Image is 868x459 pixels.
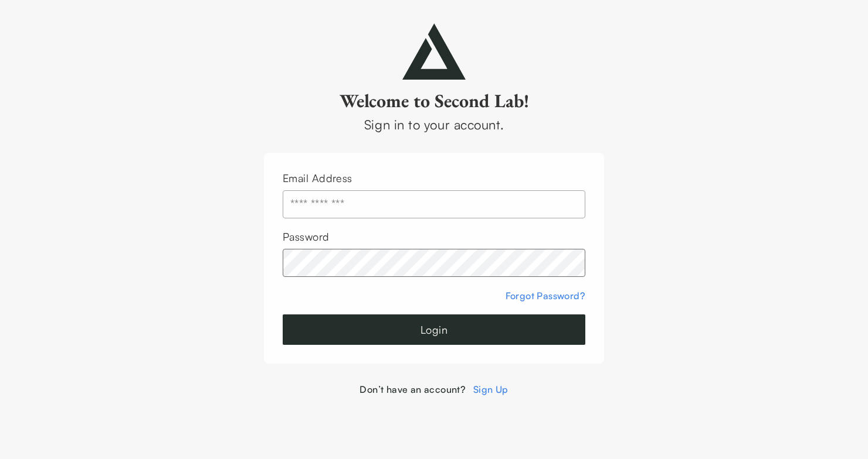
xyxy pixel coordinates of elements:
h2: Welcome to Second Lab! [264,89,604,112]
div: Don’t have an account? [264,382,604,396]
label: Email Address [283,172,352,184]
button: Login [283,314,585,345]
label: Password [283,230,330,243]
div: Sign in to your account. [264,115,604,134]
img: secondlab-logo [402,23,466,80]
a: Forgot Password? [506,290,585,302]
a: Sign Up [473,383,508,395]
